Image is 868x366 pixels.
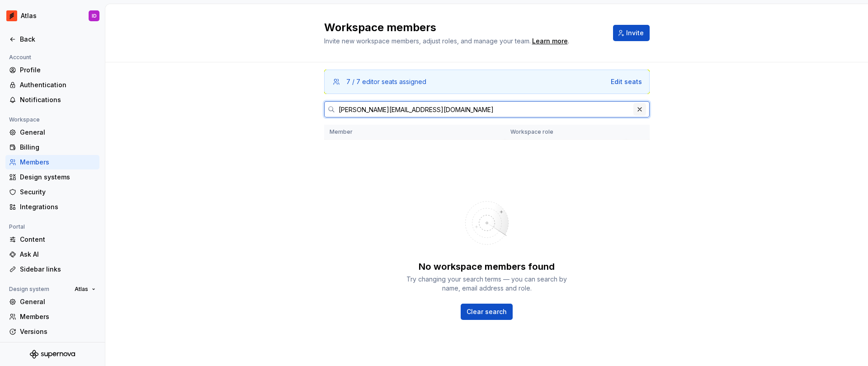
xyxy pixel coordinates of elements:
a: Billing [5,140,99,155]
div: Versions [20,327,96,336]
div: Account [5,52,35,63]
a: Learn more [532,37,568,46]
h2: Workspace members [324,20,602,35]
div: Workspace [5,114,43,125]
a: Members [5,310,99,324]
div: Authentication [20,80,96,89]
div: ID [92,12,97,19]
div: Security [20,188,96,197]
span: . [531,38,569,45]
img: 102f71e4-5f95-4b3f-aebe-9cae3cf15d45.png [6,10,17,21]
a: General [5,295,99,309]
div: Design systems [20,173,96,182]
th: Workspace role [505,125,626,140]
a: Datasets [5,339,99,354]
span: Atlas [75,286,88,293]
div: 7 / 7 editor seats assigned [346,77,426,86]
div: Design system [5,284,53,295]
th: Member [324,125,505,140]
a: Notifications [5,93,99,107]
a: Security [5,185,99,199]
a: Sidebar links [5,262,99,277]
div: Profile [20,66,96,75]
a: Profile [5,63,99,77]
button: Clear search [461,304,513,320]
div: Members [20,312,96,321]
span: Invite [626,28,644,38]
a: Authentication [5,78,99,92]
a: Back [5,32,99,47]
a: Members [5,155,99,169]
div: Portal [5,221,28,232]
span: Invite new workspace members, adjust roles, and manage your team. [324,37,531,45]
div: Try changing your search terms — you can search by name, email address and role. [406,275,568,293]
div: General [20,128,96,137]
a: Design systems [5,170,99,184]
a: Versions [5,324,99,339]
svg: Supernova Logo [30,350,75,359]
div: Ask AI [20,250,96,259]
a: General [5,125,99,140]
div: General [20,297,96,306]
button: Invite [613,25,650,41]
div: Integrations [20,202,96,211]
a: Ask AI [5,247,99,262]
div: Sidebar links [20,265,96,274]
button: Edit seats [611,77,642,86]
input: Search in workspace members... [335,101,633,117]
a: Content [5,232,99,247]
div: No workspace members found [419,260,555,273]
div: Back [20,35,96,44]
div: Atlas [21,11,37,20]
button: AtlasID [2,6,103,26]
div: Members [20,158,96,167]
a: Integrations [5,200,99,214]
span: Clear search [467,307,507,316]
div: Billing [20,143,96,152]
div: Notifications [20,95,96,104]
div: Content [20,235,96,244]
